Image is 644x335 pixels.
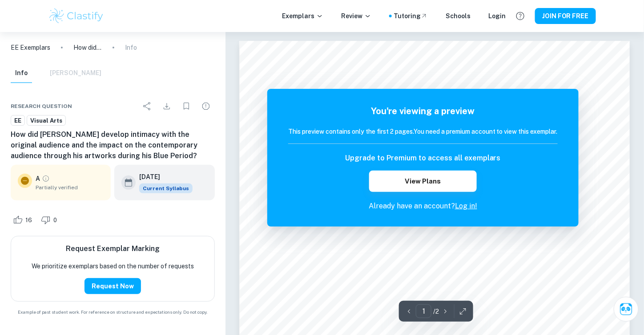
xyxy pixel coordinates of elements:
span: Partially verified [36,183,104,191]
h6: [DATE] [139,172,185,182]
a: Schools [446,11,471,21]
p: A [36,174,40,183]
a: Login [488,11,506,21]
img: Clastify logo [48,7,105,25]
span: 0 [48,216,62,225]
a: Tutoring [394,11,428,21]
button: Help and Feedback [513,8,528,24]
h6: Upgrade to Premium to access all exemplars [345,153,501,164]
div: Dislike [39,213,62,227]
button: View Plans [369,171,477,192]
span: Research question [11,102,72,110]
span: Visual Arts [27,116,65,125]
a: EE [11,115,25,126]
p: We prioritize exemplars based on the number of requests [32,261,194,271]
p: Review [341,11,371,21]
span: 16 [20,216,37,225]
p: / 2 [433,307,439,316]
div: This exemplar is based on the current syllabus. Feel free to refer to it for inspiration/ideas wh... [139,183,193,193]
div: Report issue [197,97,215,115]
button: Request Now [85,278,141,294]
div: Bookmark [177,97,195,115]
p: How did [PERSON_NAME] develop intimacy with the original audience and the impact on the contempor... [73,43,102,52]
h6: How did [PERSON_NAME] develop intimacy with the original audience and the impact on the contempor... [11,129,215,161]
div: Share [138,97,156,115]
p: Info [125,43,137,52]
p: Already have an account? [288,201,558,211]
h6: This preview contains only the first 2 pages. You need a premium account to view this exemplar. [288,127,558,136]
p: Exemplars [282,11,323,21]
button: Info [11,64,32,83]
a: EE Exemplars [11,43,50,52]
a: Visual Arts [27,115,66,126]
a: Grade partially verified [42,175,50,183]
h5: You're viewing a preview [288,104,558,118]
div: Like [11,213,37,227]
button: Ask Clai [614,297,639,322]
span: EE [11,116,24,125]
button: JOIN FOR FREE [535,8,596,24]
span: Current Syllabus [139,183,193,193]
a: Log in! [455,202,477,210]
span: Example of past student work. For reference on structure and expectations only. Do not copy. [11,309,215,315]
h6: Request Exemplar Marking [66,243,160,254]
div: Download [158,97,176,115]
